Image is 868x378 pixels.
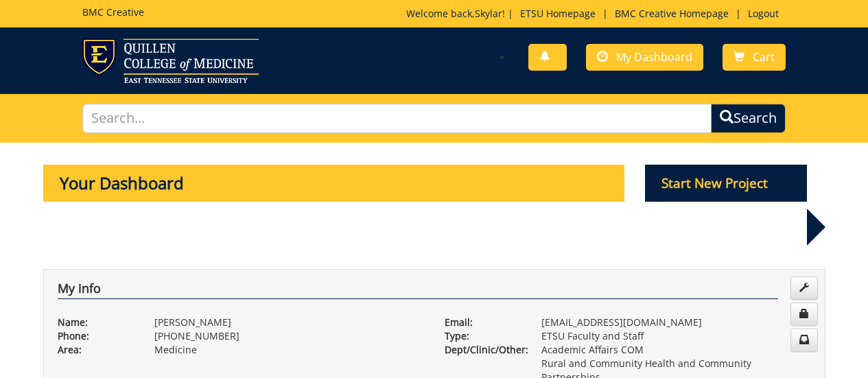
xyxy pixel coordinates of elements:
p: [PHONE_NUMBER] [154,329,424,343]
h4: My Info [58,282,778,300]
a: Change Communication Preferences [790,329,818,352]
input: Search... [82,104,711,133]
p: ETSU Faculty and Staff [541,329,811,343]
p: Academic Affairs COM [541,343,811,357]
p: Area: [58,343,134,357]
a: ETSU Homepage [513,7,602,20]
p: Phone: [58,329,134,343]
p: Type: [445,329,521,343]
img: ETSU logo [82,38,259,83]
a: My Dashboard [586,44,703,71]
span: My Dashboard [616,49,692,64]
p: Email: [445,316,521,329]
a: Skylar [475,7,502,20]
p: [EMAIL_ADDRESS][DOMAIN_NAME] [541,316,811,329]
p: Dept/Clinic/Other: [445,343,521,357]
a: Cart [723,44,786,71]
p: Welcome back, ! | | | [406,7,786,21]
span: Cart [753,49,775,64]
a: Start New Project [645,178,807,191]
a: Logout [741,7,786,20]
a: Change Password [790,303,818,326]
p: Your Dashboard [43,165,625,202]
a: BMC Creative Homepage [608,7,736,20]
a: Edit Info [790,276,818,300]
p: Medicine [154,343,424,357]
p: [PERSON_NAME] [154,316,424,329]
p: Start New Project [645,165,807,202]
button: Search [711,104,786,133]
p: Name: [58,316,134,329]
h5: BMC Creative [82,7,144,17]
